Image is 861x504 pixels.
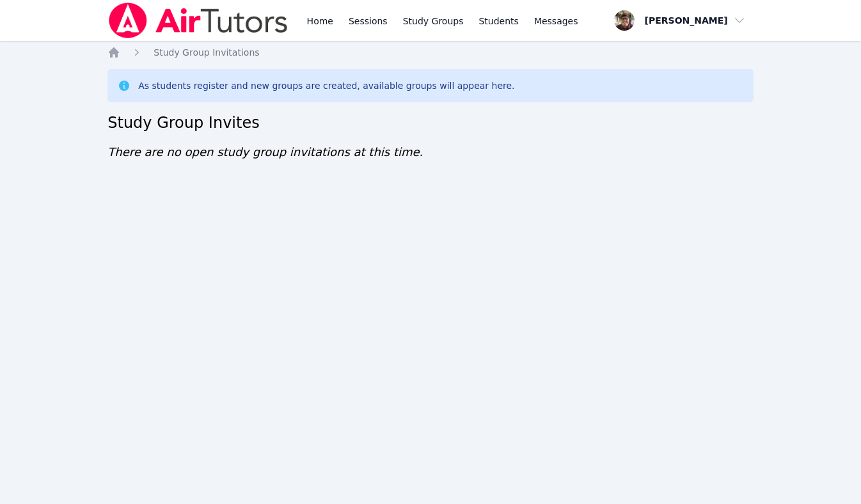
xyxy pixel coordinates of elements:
span: Study Group Invitations [154,47,259,58]
div: As students register and new groups are created, available groups will appear here. [138,79,514,92]
span: Messages [534,15,578,28]
span: There are no open study group invitations at this time. [107,145,423,159]
a: Study Group Invitations [154,46,259,59]
nav: Breadcrumb [107,46,754,59]
img: Air Tutors [107,3,288,38]
h2: Study Group Invites [107,113,754,133]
